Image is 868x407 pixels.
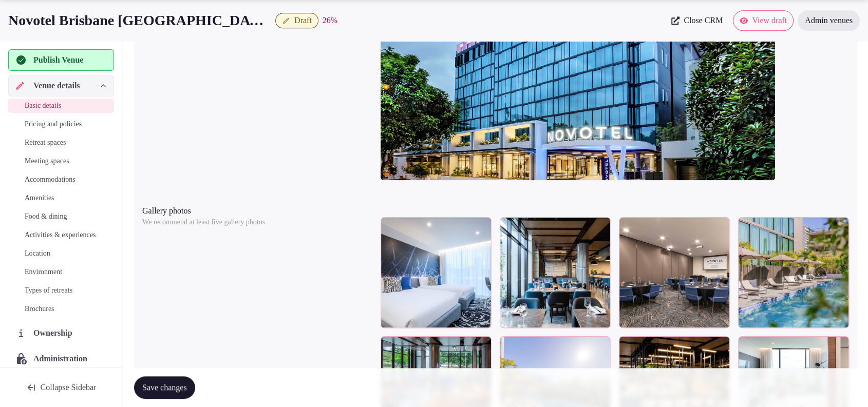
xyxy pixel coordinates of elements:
[25,248,50,259] span: Location
[142,201,372,217] div: Gallery photos
[8,49,114,71] button: Publish Venue
[33,327,77,339] span: Ownership
[25,267,62,277] span: Environment
[25,211,67,222] span: Food & dining
[323,14,337,27] button: 26%
[41,382,97,393] span: Collapse Sidebar
[142,382,187,393] span: Save changes
[8,376,114,399] button: Collapse Sidebar
[8,246,114,261] a: Location
[381,217,492,328] div: a0x0_rod2c_00_p_3000x2250_P.jpg
[323,14,337,27] div: 26 %
[33,353,91,365] span: Administration
[25,156,69,166] span: Meeting spaces
[619,217,730,328] div: a0x0_sm_03_p_3000x2250_P.jpg
[25,138,66,148] span: Retreat spaces
[25,193,54,203] span: Amenities
[8,302,114,316] a: Brochures
[33,80,80,92] span: Venue details
[8,99,114,113] a: Basic details
[275,13,318,28] button: Draft
[25,101,61,111] span: Basic details
[8,265,114,279] a: Environment
[798,10,860,31] a: Admin venues
[752,15,787,26] span: View draft
[8,348,114,370] a: Administration
[25,285,72,296] span: Types of retreats
[8,283,114,298] a: Types of retreats
[33,54,83,66] span: Publish Venue
[294,15,312,26] span: Draft
[8,209,114,224] a: Food & dining
[738,217,849,328] div: a0x0_sw_00_p_3000x2250_P.jpg
[8,191,114,205] a: Amenities
[665,10,729,31] a: Close CRM
[8,135,114,150] a: Retreat spaces
[142,217,274,227] p: We recommend at least five gallery photos
[8,228,114,242] a: Activities & experiences
[134,376,195,399] button: Save changes
[8,10,271,30] h1: Novotel Brisbane [GEOGRAPHIC_DATA]
[25,119,82,129] span: Pricing and policies
[25,304,54,314] span: Brochures
[8,117,114,131] a: Pricing and policies
[733,10,794,31] a: View draft
[25,175,76,185] span: Accommodations
[8,322,114,344] a: Ownership
[25,230,96,240] span: Activities & experiences
[684,15,723,26] span: Close CRM
[8,172,114,187] a: Accommodations
[8,154,114,168] a: Meeting spaces
[500,217,611,328] div: a0x0_rsr001_03_p_3000x2250_P.jpg
[805,15,853,26] span: Admin venues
